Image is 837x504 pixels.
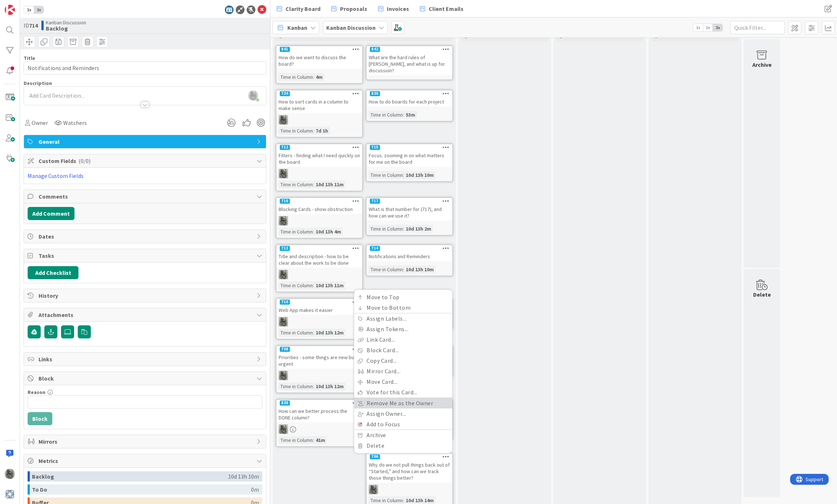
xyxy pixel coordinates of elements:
div: Filters - finding what I need quickly on the board [276,151,362,167]
div: 10d 13h 2m [404,225,433,233]
img: PA [279,270,288,279]
div: 836How to do boards for each project [367,90,452,106]
label: Reason [28,389,45,395]
div: 713 [276,245,362,252]
span: : [313,180,314,188]
div: 10d 13h 4m [314,228,343,236]
span: Support [15,1,33,10]
a: Assign Owner... [354,409,452,419]
div: 716 [280,199,290,204]
div: 714 [367,245,452,252]
div: Title and description - how to be clear about the work to be done [276,252,362,268]
a: Assign Labels... [354,313,452,324]
div: How can we better process the DONE column? [276,406,362,422]
span: : [313,436,314,444]
img: PA [369,485,378,494]
a: Copy Card... [354,355,452,366]
a: Vote for this Card... [354,387,452,398]
div: Time in Column [279,228,313,236]
div: 838How can we better process the DONE column? [276,400,362,422]
span: Block [39,374,253,383]
div: How to sort cards in a column to make sense [276,97,362,113]
input: type card name here... [24,61,266,74]
div: 836 [367,90,452,97]
div: 0m [251,484,259,495]
span: : [403,225,404,233]
span: ID [24,21,38,30]
span: Clarity Board [286,4,320,13]
img: Visit kanbanzone.com [5,5,15,15]
a: Client Emails [416,2,468,15]
div: PA [276,216,362,225]
span: 2x [703,24,713,31]
div: PA [276,317,362,326]
a: Assign Tokens... [354,324,452,334]
div: 41m [314,436,327,444]
div: Time in Column [279,281,313,289]
img: avatar [5,489,15,499]
div: 717 [370,199,380,204]
div: PA [276,371,362,380]
span: Attachments [39,310,253,319]
a: Link Card... [354,334,452,345]
div: 836 [370,91,380,96]
a: Move to Bottom [354,302,452,313]
div: 716Blocking Cards - show obstruction [276,198,362,214]
span: 2x [34,6,44,13]
img: PA [279,169,288,178]
div: 715 [370,145,380,150]
div: Archive [752,60,772,69]
div: To Do [32,484,251,495]
div: 841How do we want to discuss the board? [276,46,362,69]
div: 713 [280,246,290,251]
div: Time in Column [369,225,403,233]
div: 841 [280,47,290,52]
div: Time in Column [369,111,403,119]
a: Block Card... [354,345,452,355]
div: 706Move to TopMove to BottomAssign Labels...Assign Tokens...Link Card...Block Card...Copy Card...... [367,454,452,460]
img: PA [279,115,288,125]
span: : [313,228,314,236]
span: Dates [39,232,253,241]
div: 716 [276,198,362,204]
a: Move Card... [354,377,452,387]
span: Mirrors [39,437,253,446]
div: 10d 13h 11m [314,180,345,188]
button: Add Comment [28,207,74,220]
div: PA [276,270,362,279]
a: Delete [354,440,452,451]
img: PA [279,317,288,326]
div: Focus: zooming in on what matters for me on the board [367,151,452,167]
span: History [39,291,253,300]
div: 10d 13h 12m [314,329,345,337]
div: Time in Column [279,436,313,444]
div: 10d 13h 10m [404,171,436,179]
span: General [39,137,253,146]
img: z2ljhaFx2XcmKtHH0XDNUfyWuC31CjDO.png [248,90,258,101]
div: Why do we not pull things back out of “Started,” and how can we track those things better? [367,460,452,483]
span: Tasks [39,251,253,260]
span: : [403,111,404,119]
button: Add Checklist [28,266,78,279]
div: Time in Column [279,382,313,390]
div: 713Title and description - how to be clear about the work to be done [276,245,362,268]
div: 10d 13h 10m [404,265,436,273]
a: Remove Me as the Owner [354,398,452,409]
div: 715Focus: zooming in on what matters for me on the board [367,144,452,167]
span: : [403,265,404,273]
div: How to do boards for each project [367,97,452,106]
div: Delete [753,290,771,299]
span: Description [24,80,52,86]
div: 842What are the hard rules of [PERSON_NAME], and what is up for discussion? [367,46,452,75]
div: 838 [276,400,362,406]
div: 734 [280,91,290,96]
b: Backlog [46,25,86,31]
span: 1x [24,6,34,13]
div: 4m [314,73,324,81]
span: Owner [32,118,48,127]
span: ( 0/0 ) [78,157,90,164]
div: 710 [280,300,290,305]
div: How do we want to discuss the board? [276,53,362,69]
div: 838 [280,401,290,406]
div: 714Notifications and Reminders [367,245,452,261]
